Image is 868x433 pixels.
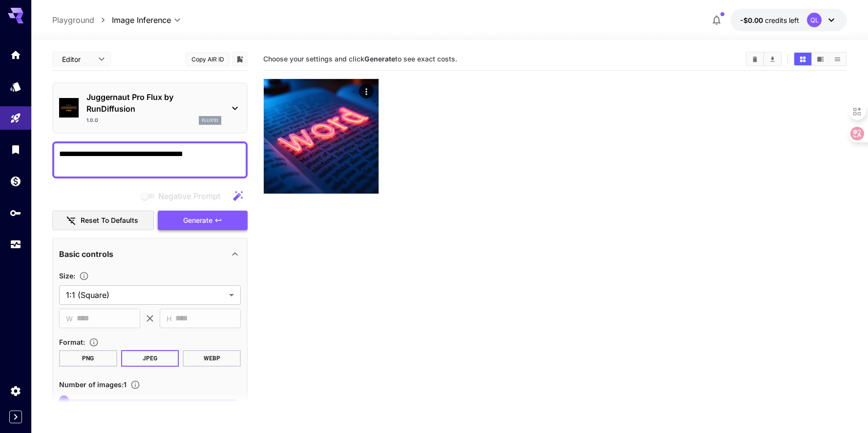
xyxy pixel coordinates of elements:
[59,87,241,129] div: Juggernaut Pro Flux by RunDiffusion1.0.0flux1d
[730,9,847,31] button: -$0.00012QL
[75,271,93,281] button: Adjust the dimensions of the generated image by specifying its width and height in pixels, or sel...
[59,248,113,260] p: Basic controls
[112,14,171,26] span: Image Inference
[10,385,21,397] div: Settings
[59,380,127,389] span: Number of images : 1
[10,238,21,251] div: Usage
[167,313,171,324] span: H
[127,380,144,390] button: Specify how many images to generate in a single request. Each image generation will be charged se...
[793,52,847,66] div: Show media in grid viewShow media in video viewShow media in list view
[364,55,395,63] b: Generate
[66,289,225,301] span: 1:1 (Square)
[740,16,765,24] span: -$0.00
[52,14,112,26] nav: breadcrumb
[85,337,103,347] button: Choose the file format for the output image.
[139,190,228,202] span: Negative prompts are not compatible with the selected model.
[52,14,94,26] a: Playground
[59,338,85,346] span: Format :
[183,215,212,227] span: Generate
[10,175,21,187] div: Wallet
[158,190,220,202] span: Negative Prompt
[121,350,179,367] button: JPEG
[183,350,241,367] button: WEBP
[52,211,154,231] button: Reset to defaults
[59,242,241,266] div: Basic controls
[10,143,21,156] div: Library
[746,53,763,65] button: Clear All
[10,112,21,124] div: Playground
[264,79,379,194] img: 2Q==
[59,350,117,367] button: PNG
[158,211,248,231] button: Generate
[10,80,21,93] div: Models
[740,15,799,25] div: -$0.00012
[359,84,373,98] div: Actions
[765,16,799,24] span: credits left
[263,55,457,63] span: Choose your settings and click to see exact costs.
[829,53,846,65] button: Show media in list view
[235,53,244,65] button: Add to library
[745,52,782,66] div: Clear AllDownload All
[794,53,811,65] button: Show media in grid view
[86,117,98,124] p: 1.0.0
[807,13,822,27] div: QL
[10,49,21,61] div: Home
[186,52,230,66] button: Copy AIR ID
[66,313,73,324] span: W
[202,117,218,124] p: flux1d
[764,53,781,65] button: Download All
[9,411,22,423] button: Expand sidebar
[812,53,829,65] button: Show media in video view
[10,207,21,219] div: API Keys
[59,272,75,280] span: Size :
[86,91,221,115] p: Juggernaut Pro Flux by RunDiffusion
[62,54,92,64] span: Editor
